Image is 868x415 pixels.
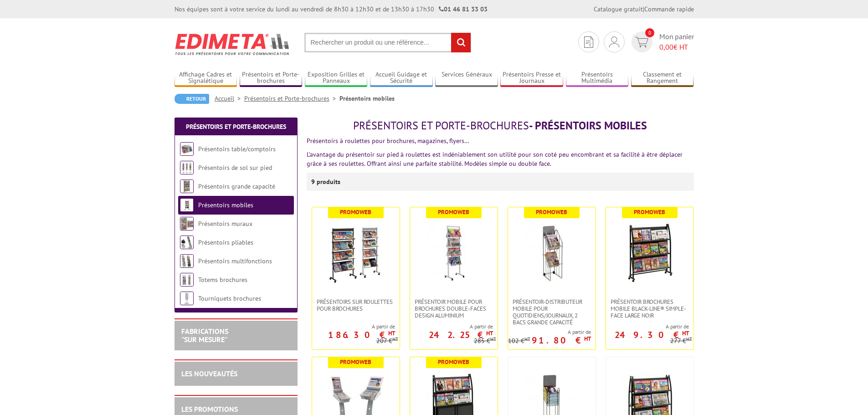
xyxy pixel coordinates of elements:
img: devis rapide [635,37,648,47]
a: Présentoirs multifonctions [198,257,272,265]
a: Affichage Cadres et Signalétique [175,71,237,86]
h1: - Présentoirs mobiles [307,120,694,132]
span: Présentoir-distributeur mobile pour quotidiens/journaux, 2 bacs grande capacité [513,298,591,326]
div: | [594,5,694,14]
p: 242.25 € [429,332,493,338]
a: devis rapide 0 Mon panier 0,00€ HT [629,31,694,52]
a: Présentoirs mobiles [198,201,253,209]
sup: HT [524,336,530,342]
img: Présentoirs grande capacité [180,179,194,193]
img: Edimeta [175,27,291,61]
b: Promoweb [340,208,371,216]
img: Présentoirs pliables [180,236,194,249]
a: Retour [175,94,209,104]
img: Présentoirs multifonctions [180,254,194,268]
a: LES PROMOTIONS [181,405,238,414]
p: L’avantage du présentoir sur pied à roulettes est indéniablement son utilité pour son coté peu en... [307,150,694,168]
a: Présentoirs muraux [198,220,252,228]
img: Présentoirs table/comptoirs [180,142,194,156]
b: Promoweb [536,208,567,216]
input: Rechercher un produit ou une référence... [304,33,471,52]
b: Promoweb [340,358,371,366]
sup: HT [388,329,395,337]
li: Présentoirs mobiles [339,94,395,103]
sup: HT [490,336,496,342]
p: 207 € [376,338,398,344]
img: Totems brochures [180,273,194,287]
a: Présentoirs table/comptoirs [198,145,276,153]
p: 186.30 € [328,332,395,338]
a: Présentoirs et Porte-brochures [240,71,303,86]
span: A partir de [410,323,493,330]
span: Présentoirs sur roulettes pour brochures [317,298,395,312]
img: Présentoirs muraux [180,217,194,231]
img: Tourniquets brochures [180,292,194,305]
p: Présentoirs à roulettes pour brochures, magazines, flyers… [307,136,694,145]
sup: HT [682,329,689,337]
a: Services Généraux [435,71,498,86]
sup: HT [686,336,692,342]
a: Totems brochures [198,276,247,284]
a: Présentoir Brochures mobile Black-Line® simple-face large noir [606,298,693,319]
strong: 01 46 81 33 03 [439,5,488,13]
span: Présentoir mobile pour brochures double-faces Design aluminium [415,298,493,319]
a: LES NOUVEAUTÉS [181,369,237,378]
a: Accueil Guidage et Sécurité [370,71,433,86]
span: Présentoir Brochures mobile Black-Line® simple-face large noir [611,298,689,319]
b: Promoweb [438,208,469,216]
p: 9 produits [311,173,345,191]
a: Classement et Rangement [631,71,694,86]
b: Promoweb [438,358,469,366]
img: Présentoirs mobiles [180,198,194,212]
a: Présentoirs de sol sur pied [198,164,272,172]
a: Tourniquets brochures [198,294,261,302]
a: Présentoirs Presse et Journaux [500,71,563,86]
span: € HT [659,42,694,52]
img: Présentoir mobile pour brochures double-faces Design aluminium [422,221,486,285]
a: Accueil [215,94,244,102]
sup: HT [486,329,493,337]
img: Présentoir-distributeur mobile pour quotidiens/journaux, 2 bacs grande capacité [520,221,584,285]
img: Présentoirs de sol sur pied [180,161,194,174]
a: Présentoir-distributeur mobile pour quotidiens/journaux, 2 bacs grande capacité [508,298,596,326]
a: Commande rapide [644,5,694,13]
sup: HT [392,336,398,342]
a: Présentoirs et Porte-brochures [244,94,339,102]
p: 91.80 € [532,338,591,343]
sup: HT [584,335,591,343]
span: 0 [645,28,654,37]
img: Présentoir Brochures mobile Black-Line® simple-face large noir [618,221,682,285]
a: Présentoirs et Porte-brochures [186,123,286,131]
a: Exposition Grilles et Panneaux [305,71,368,86]
p: 285 € [474,338,496,344]
a: Catalogue gratuit [594,5,643,13]
a: Présentoirs grande capacité [198,182,275,190]
a: FABRICATIONS"Sur Mesure" [181,327,228,344]
a: Présentoirs Multimédia [566,71,629,86]
p: 277 € [670,338,692,344]
p: 249.30 € [615,332,689,338]
div: Nos équipes sont à votre service du lundi au vendredi de 8h30 à 12h30 et de 13h30 à 17h30 [175,5,488,14]
a: Présentoirs sur roulettes pour brochures [312,298,400,312]
span: Mon panier [659,31,694,52]
span: A partir de [606,323,689,330]
p: 102 € [508,338,530,344]
img: devis rapide [584,36,593,48]
span: A partir de [508,328,591,336]
img: devis rapide [609,36,619,47]
b: Promoweb [634,208,665,216]
span: Présentoirs et Porte-brochures [353,118,529,133]
span: 0,00 [659,42,673,51]
a: Présentoirs pliables [198,238,253,246]
img: Présentoirs sur roulettes pour brochures [324,221,388,285]
span: A partir de [312,323,395,330]
a: Présentoir mobile pour brochures double-faces Design aluminium [410,298,498,319]
input: rechercher [451,33,471,52]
